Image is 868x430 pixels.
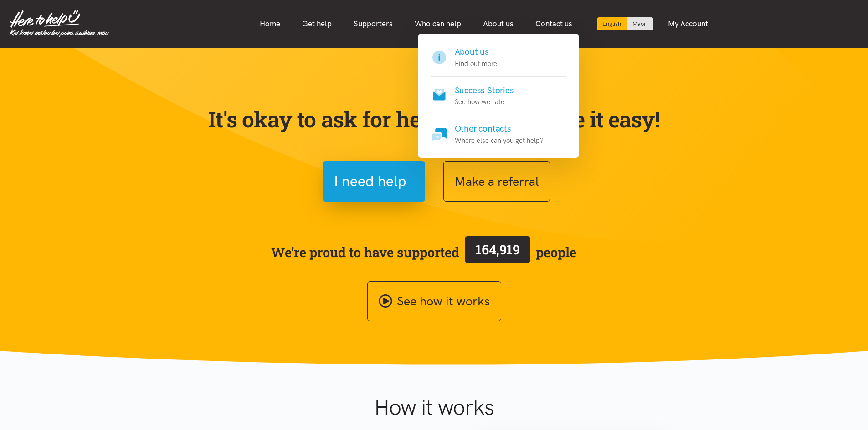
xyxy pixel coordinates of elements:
a: Who can help [404,14,472,34]
span: I need help [334,170,406,193]
a: See how it works [367,281,501,322]
h1: How it works [285,394,583,420]
h4: About us [455,46,497,58]
div: Language toggle [597,17,653,30]
a: Get help [291,14,343,34]
a: Switch to Te Reo Māori [627,17,653,30]
a: About us Find out more [431,46,566,77]
a: Other contacts Where else can you get help? [431,115,566,146]
h4: Success Stories [455,84,514,97]
a: Home [249,14,291,34]
div: About us [418,34,579,158]
p: Where else can you get help? [455,135,544,146]
p: Find out more [455,58,497,69]
span: We’re proud to have supported people [271,234,576,270]
button: I need help [323,161,425,202]
a: My Account [657,14,719,34]
a: Supporters [343,14,404,34]
a: Success Stories See how we rate [431,77,566,116]
h4: Other contacts [455,122,544,135]
button: Make a referral [443,161,550,202]
a: Contact us [524,14,583,34]
div: Current language [597,17,627,30]
a: 164,919 [459,234,536,270]
a: About us [472,14,524,34]
p: It's okay to ask for help — we've made it easy! [206,106,662,132]
img: Home [9,10,109,37]
p: See how we rate [455,96,514,107]
span: 164,919 [476,241,520,258]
